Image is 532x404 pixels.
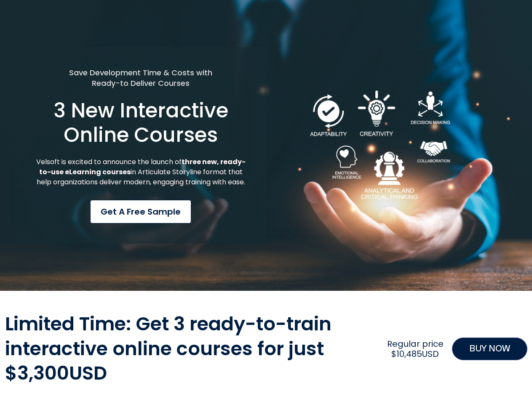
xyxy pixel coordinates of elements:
a: BUY NOW [452,338,527,360]
span: Get a Free Sample [101,205,181,218]
p: Velsoft is excited to announce the launch of in Articulate Storyline format that help organizatio... [35,157,247,187]
h5: Save Development Time & Costs with Ready-to Deliver Courses [35,67,247,88]
h1: 3 New Interactive Online Courses [35,98,247,147]
h2: Regular price $10,485USD [383,339,447,359]
a: Get a Free Sample [90,200,191,223]
strong: three new, ready-to-use eLearning courses [39,157,246,177]
h2: Limited Time: Get 3 ready-to-train interactive online courses for just $3,300USD [5,312,379,386]
span: BUY NOW [469,342,510,356]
